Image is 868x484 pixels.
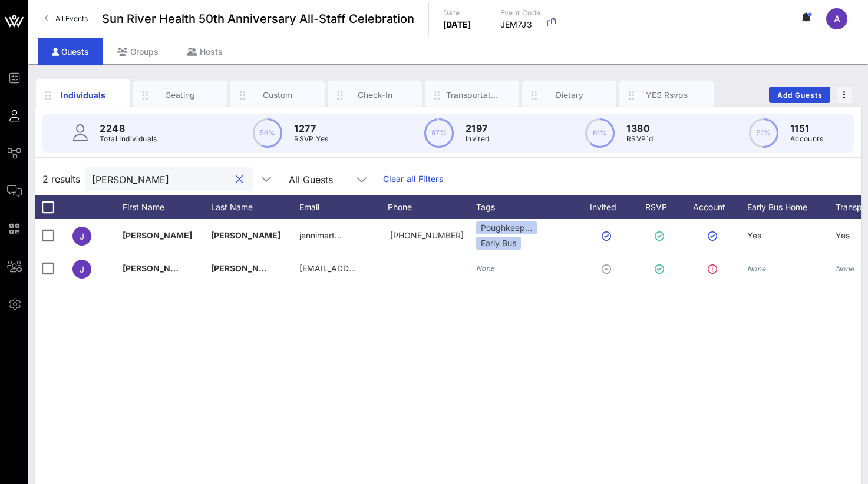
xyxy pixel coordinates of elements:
[443,7,471,19] p: Date
[834,13,840,25] span: A
[446,89,499,101] div: Transportation
[543,89,596,101] div: Dietary
[576,195,641,219] div: Invited
[38,9,95,28] a: All Events
[476,221,537,234] div: Poughkeep…
[836,264,854,273] i: None
[80,264,84,274] span: J
[641,89,693,101] div: YES Rsvps
[299,195,388,219] div: Email
[836,230,850,240] span: Yes
[123,230,192,240] span: [PERSON_NAME]
[103,38,173,65] div: Groups
[289,174,333,185] div: All Guests
[173,38,237,65] div: Hosts
[294,121,328,135] p: 1277
[252,89,304,101] div: Custom
[500,7,541,19] p: Event Code
[826,8,847,29] div: A
[626,121,653,135] p: 1380
[299,219,342,252] p: jennimart…
[123,195,211,219] div: First Name
[57,89,110,101] div: Individuals
[38,38,103,65] div: Guests
[682,195,747,219] div: Account
[466,121,490,135] p: 2197
[211,230,280,240] span: [PERSON_NAME]
[154,89,207,101] div: Seating
[211,263,280,273] span: [PERSON_NAME]
[747,264,766,273] i: None
[476,264,495,273] i: None
[102,10,414,28] span: Sun River Health 50th Anniversary All-Staff Celebration
[747,195,836,219] div: Early Bus Home
[349,89,401,101] div: Check-In
[390,230,464,240] span: +18455497436
[123,263,192,273] span: [PERSON_NAME]
[769,87,830,103] button: Add Guests
[466,133,490,145] p: Invited
[236,174,243,185] button: clear icon
[476,237,521,250] div: Early Bus
[299,263,441,273] span: [EMAIL_ADDRESS][DOMAIN_NAME]
[641,195,682,219] div: RSVP
[100,121,157,135] p: 2248
[476,195,576,219] div: Tags
[383,173,444,185] a: Clear all Filters
[282,167,376,191] div: All Guests
[790,121,823,135] p: 1151
[790,133,823,145] p: Accounts
[443,19,471,31] p: [DATE]
[388,195,476,219] div: Phone
[80,231,84,241] span: J
[42,172,80,186] span: 2 results
[500,19,541,31] p: JEM7J3
[777,91,823,100] span: Add Guests
[294,133,328,145] p: RSVP Yes
[55,14,88,23] span: All Events
[100,133,157,145] p: Total Individuals
[626,133,653,145] p: RSVP`d
[211,195,299,219] div: Last Name
[747,230,761,240] span: Yes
